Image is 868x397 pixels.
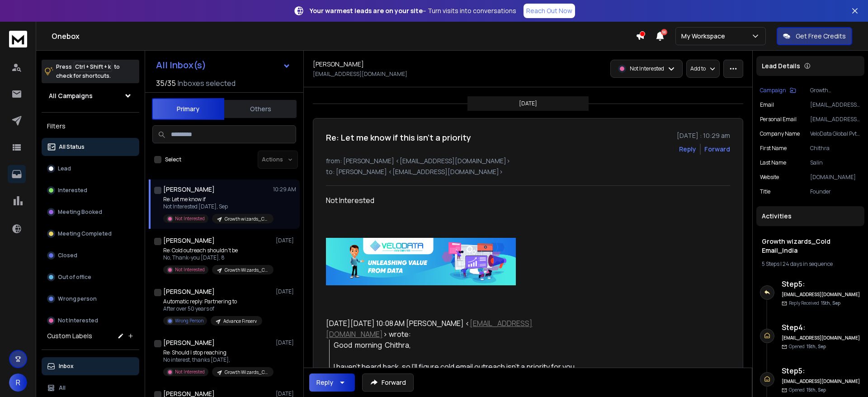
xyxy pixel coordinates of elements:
h1: Re: Let me know if this isn’t a priority [326,131,471,144]
button: Get Free Credits [777,27,852,45]
strong: Your warmest leads are on your site [310,6,423,15]
p: Wrong Person [175,317,203,324]
p: [DATE] [276,237,296,244]
button: Inbox [42,357,139,375]
p: Closed [58,252,77,259]
p: Interested [58,187,87,194]
p: Press to check for shortcuts. [56,62,120,80]
p: Inbox [59,363,74,370]
h1: All Campaigns [49,91,93,100]
button: All Campaigns [42,87,139,105]
p: First Name [760,145,787,152]
label: Select [165,156,181,163]
p: to: [PERSON_NAME] <[EMAIL_ADDRESS][DOMAIN_NAME]> [326,167,730,176]
p: 10:29 AM [273,186,296,193]
p: Not Interested [175,215,205,222]
span: 24 days in sequence [783,260,833,268]
span: 5 Steps [762,260,779,268]
button: Campaign [760,87,796,94]
p: Email [760,101,774,109]
p: Opened [789,387,826,393]
p: Not Interested [DATE], Sep [163,203,272,210]
a: Reach Out Now [524,4,575,18]
button: Out of office [42,268,139,286]
p: title [760,188,770,195]
p: [DATE] : 10:29 am [677,131,730,140]
span: 15th, Sep [807,387,826,393]
p: Meeting Booked [58,208,102,216]
img: logo [9,31,27,47]
h6: Step 4 : [782,322,861,333]
h6: [EMAIL_ADDRESS][DOMAIN_NAME] [782,378,861,385]
button: Not Interested [42,312,139,330]
h1: [PERSON_NAME] [163,236,215,245]
p: Campaign [760,87,786,94]
button: Primary [152,98,224,120]
h6: [EMAIL_ADDRESS][DOMAIN_NAME] [782,335,861,341]
h3: Inboxes selected [178,78,236,89]
button: All Status [42,138,139,156]
p: Re: Let me know if [163,196,272,203]
p: [DATE] [276,339,296,346]
p: – Turn visits into conversations [310,6,516,15]
button: Others [224,99,297,119]
button: R [9,373,27,392]
p: [EMAIL_ADDRESS][DOMAIN_NAME] [810,116,861,123]
button: Forward [362,373,414,392]
p: Last Name [760,159,786,166]
button: Lead [42,160,139,178]
p: After over 50 years of [163,305,262,312]
button: Reply [679,145,696,154]
h1: Onebox [52,31,636,42]
h6: Step 5 : [782,279,861,289]
p: Wrong person [58,295,97,302]
h1: [PERSON_NAME] [163,185,215,194]
p: No interest, thanks [DATE], [163,356,272,364]
p: [DATE] [519,100,537,107]
p: Chithra [810,145,861,152]
p: Growth wizards_Cold Email_India [810,87,861,94]
p: Salin [810,159,861,166]
p: from: [PERSON_NAME] <[EMAIL_ADDRESS][DOMAIN_NAME]> [326,156,730,165]
p: Not Interested [58,317,98,324]
p: Growth Wizards_Cold Email_UK [225,369,268,376]
p: Founder [810,188,861,195]
button: Reply [309,373,355,392]
p: Advance Finserv [223,318,257,325]
p: [EMAIL_ADDRESS][DOMAIN_NAME] [313,71,407,78]
p: Growth Wizards_Cold Email_UK [225,267,268,274]
button: Meeting Booked [42,203,139,221]
div: [DATE][DATE] 10:08 AM [PERSON_NAME] < > wrote: [326,318,590,340]
p: [DATE] [276,288,296,295]
button: Meeting Completed [42,225,139,243]
h3: Custom Labels [47,331,92,340]
p: No, Thank-you [DATE], 8 [163,254,272,261]
p: Not Interested [175,266,205,273]
p: All [59,384,66,392]
h1: [PERSON_NAME] [163,287,215,296]
h1: [PERSON_NAME] [163,338,215,347]
p: All Status [59,143,85,151]
p: Not Interested [630,65,664,72]
p: Automatic reply: Partnering to [163,298,262,305]
div: I haven’t heard back, so I’ll figure cold email outreach isn’t a priority for you right now. No w... [334,361,590,383]
p: Not Interested [175,369,205,375]
p: Reply Received [789,300,840,307]
p: Lead [58,165,71,172]
p: Get Free Credits [796,32,846,41]
img: AIorK4z_8uYBy6U9IqKtzOfBLJ3mBf59rA2MP1bvJCIrxxFgxa-O_a_FXveUkyDhLpe4mRE1fuxcjQsR9e34 [326,238,516,285]
div: Good morning Chithra, [334,340,590,350]
button: All Inbox(s) [149,56,298,74]
p: Re: Cold outreach shouldn’t be [163,247,272,254]
p: Out of office [58,274,91,281]
p: Reach Out Now [526,6,572,15]
p: Lead Details [762,61,800,71]
span: 15th, Sep [821,300,840,306]
p: Meeting Completed [58,230,112,237]
p: My Workspace [681,32,729,41]
button: Interested [42,181,139,199]
h6: Step 5 : [782,365,861,376]
button: Closed [42,246,139,265]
